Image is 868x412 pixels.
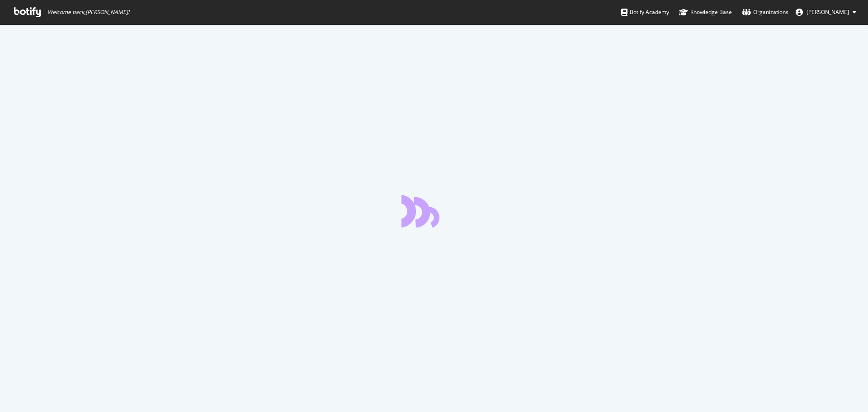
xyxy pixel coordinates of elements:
[679,8,732,17] div: Knowledge Base
[621,8,669,17] div: Botify Academy
[788,5,863,19] button: [PERSON_NAME]
[401,195,467,227] div: animation
[742,8,788,17] div: Organizations
[807,8,849,16] span: Michael Boulter
[47,9,129,16] span: Welcome back, [PERSON_NAME] !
